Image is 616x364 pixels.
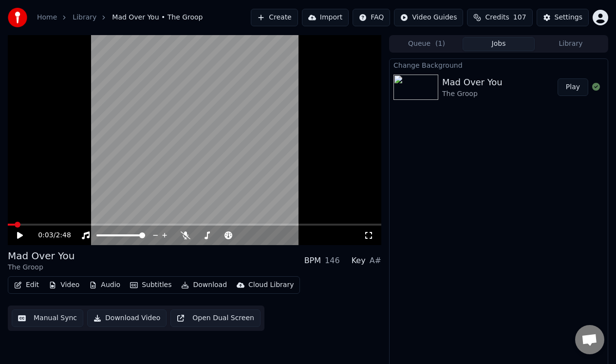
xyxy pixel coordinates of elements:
[537,9,589,26] button: Settings
[391,37,463,51] button: Queue
[38,230,61,240] div: /
[352,255,366,267] div: Key
[442,89,503,99] div: The Groop
[442,76,503,89] div: Mad Over You
[8,249,75,263] div: Mad Over You
[370,255,381,267] div: A#
[558,78,588,96] button: Play
[390,59,608,71] div: Change Background
[85,278,124,292] button: Audio
[10,278,43,292] button: Edit
[302,9,349,26] button: Import
[45,278,83,292] button: Video
[73,13,96,22] a: Library
[325,255,340,267] div: 146
[87,309,167,327] button: Download Video
[304,255,321,267] div: BPM
[8,8,27,27] img: youka
[12,309,83,327] button: Manual Sync
[38,230,53,240] span: 0:03
[435,39,445,49] span: ( 1 )
[37,13,203,22] nav: breadcrumb
[353,9,390,26] button: FAQ
[56,230,71,240] span: 2:48
[535,37,607,51] button: Library
[467,9,532,26] button: Credits107
[170,309,261,327] button: Open Dual Screen
[8,263,75,272] div: The Groop
[37,13,57,22] a: Home
[513,13,526,22] span: 107
[251,9,298,26] button: Create
[575,325,604,354] a: Open chat
[177,278,231,292] button: Download
[394,9,463,26] button: Video Guides
[112,13,203,22] span: Mad Over You • The Groop
[126,278,175,292] button: Subtitles
[248,280,294,290] div: Cloud Library
[463,37,535,51] button: Jobs
[555,13,582,22] div: Settings
[485,13,509,22] span: Credits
